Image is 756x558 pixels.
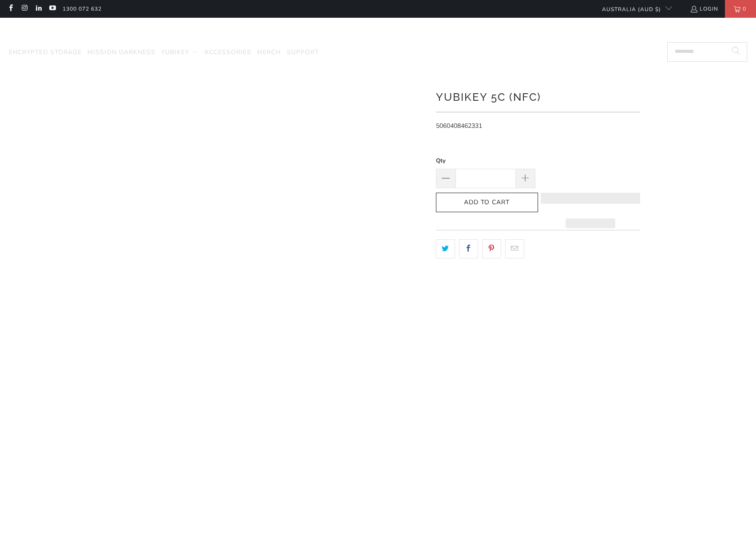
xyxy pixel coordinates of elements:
[257,42,281,63] a: Merch
[436,193,538,213] button: Add to Cart
[332,22,424,40] img: Trust Panda Australia
[667,42,747,62] input: Search...
[436,122,482,130] span: 5060408462331
[725,42,747,62] button: Search
[87,42,155,63] a: Mission Darkness
[690,4,718,14] a: Login
[436,87,640,105] h1: YubiKey 5C (NFC)
[20,5,28,12] a: Trust Panda Australia on Instagram
[63,4,102,14] a: 1300 072 632
[161,42,198,63] summary: YubiKey
[257,48,281,56] span: Merch
[48,5,56,12] a: Trust Panda Australia on YouTube
[9,42,319,63] nav: Translation missing: en.navigation.header.main_nav
[9,48,82,56] span: Encrypted Storage
[35,5,42,12] a: Trust Panda Australia on LinkedIn
[287,48,319,56] span: Support
[9,42,82,63] a: Encrypted Storage
[7,5,14,12] a: Trust Panda Australia on Facebook
[482,239,501,258] a: Share this on Pinterest
[87,48,155,56] span: Mission Darkness
[287,42,319,63] a: Support
[445,199,529,206] span: Add to Cart
[459,239,478,258] a: Share this on Facebook
[505,239,524,258] a: Email this to a friend
[204,42,251,63] a: Accessories
[436,239,455,258] a: Share this on Twitter
[161,48,189,56] span: YubiKey
[204,48,251,56] span: Accessories
[436,156,535,166] label: Qty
